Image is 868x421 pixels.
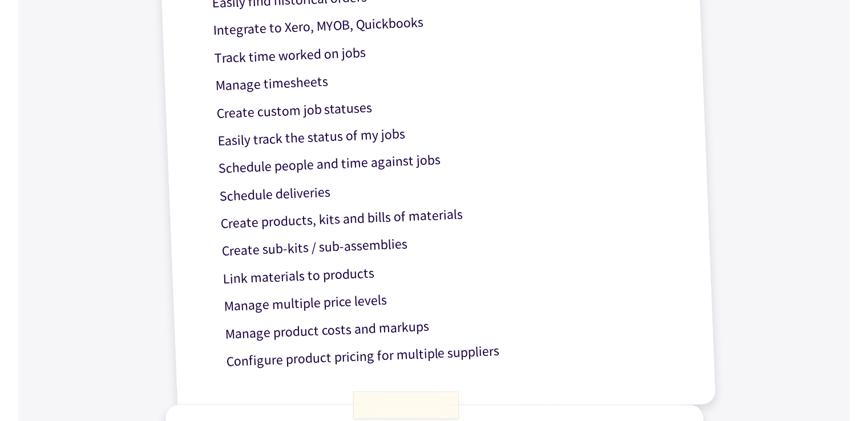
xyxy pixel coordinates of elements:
[215,57,671,97] p: Manage timesheets
[218,140,674,180] p: Schedule people and time against jobs
[213,29,669,69] p: Track time worked on jobs
[223,278,679,318] p: Manage multiple price levels
[222,250,678,290] p: Link materials to products
[224,305,680,345] p: Manage product costs and markups
[225,333,681,373] p: Configure product pricing for multiple suppliers
[221,222,677,262] p: Create sub-kits / sub-assemblies
[220,195,676,235] p: Create products, kits and bills of materials
[212,2,668,42] p: Integrate to Xero, MYOB, Quickbooks
[811,366,868,421] iframe: Chat Widget
[216,84,672,124] p: Create custom job statuses
[217,112,673,152] p: Easily track the status of my jobs
[219,167,675,207] p: Schedule deliveries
